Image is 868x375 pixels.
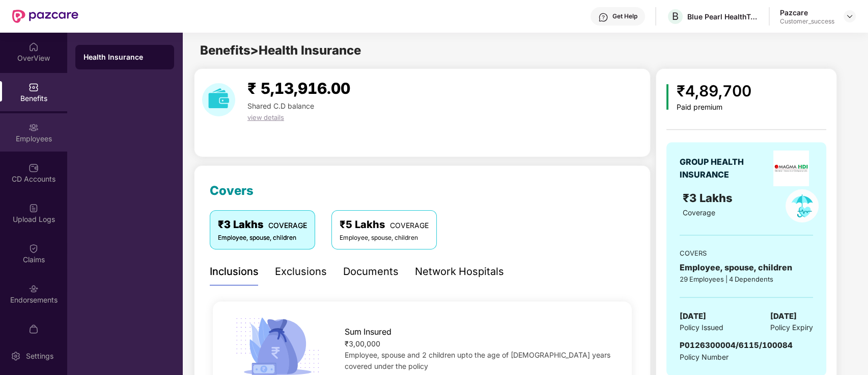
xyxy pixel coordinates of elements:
span: ₹ 5,13,916.00 [247,79,350,97]
span: Employee, spouse and 2 children upto the age of [DEMOGRAPHIC_DATA] years covered under the policy [345,351,610,370]
span: Benefits > Health Insurance [200,43,361,58]
img: download [202,83,235,116]
div: Documents [343,264,399,280]
div: Get Help [612,12,637,20]
div: Paid premium [677,103,751,112]
span: Shared C.D balance [247,102,314,110]
img: svg+xml;base64,PHN2ZyBpZD0iU2V0dGluZy0yMHgyMCIgeG1sbnM9Imh0dHA6Ly93d3cudzMub3JnLzIwMDAvc3ZnIiB3aW... [11,351,21,361]
div: ₹5 Lakhs [340,217,429,233]
div: GROUP HEALTH INSURANCE [680,156,769,181]
img: svg+xml;base64,PHN2ZyBpZD0iQmVuZWZpdHMiIHhtbG5zPSJodHRwOi8vd3d3LnczLm9yZy8yMDAwL3N2ZyIgd2lkdGg9Ij... [29,82,39,92]
span: P0126300004/6115/100084 [680,340,793,350]
div: Network Hospitals [415,264,504,280]
div: Employee, spouse, children [340,233,429,243]
img: svg+xml;base64,PHN2ZyBpZD0iVXBsb2FkX0xvZ3MiIGRhdGEtbmFtZT0iVXBsb2FkIExvZ3MiIHhtbG5zPSJodHRwOi8vd3... [29,203,39,213]
span: Coverage [683,208,715,217]
img: svg+xml;base64,PHN2ZyBpZD0iTXlfT3JkZXJzIiBkYXRhLW5hbWU9Ik15IE9yZGVycyIgeG1sbnM9Imh0dHA6Ly93d3cudz... [29,324,39,334]
img: svg+xml;base64,PHN2ZyBpZD0iQ0RfQWNjb3VudHMiIGRhdGEtbmFtZT0iQ0QgQWNjb3VudHMiIHhtbG5zPSJodHRwOi8vd3... [29,163,39,173]
div: ₹4,89,700 [677,79,751,103]
div: ₹3 Lakhs [218,217,307,233]
div: Employee, spouse, children [218,233,307,243]
img: svg+xml;base64,PHN2ZyBpZD0iSG9tZSIgeG1sbnM9Imh0dHA6Ly93d3cudzMub3JnLzIwMDAvc3ZnIiB3aWR0aD0iMjAiIG... [29,42,39,52]
span: Covers [210,183,254,198]
div: Exclusions [275,264,327,280]
img: svg+xml;base64,PHN2ZyBpZD0iQ2xhaW0iIHhtbG5zPSJodHRwOi8vd3d3LnczLm9yZy8yMDAwL3N2ZyIgd2lkdGg9IjIwIi... [29,243,39,254]
img: svg+xml;base64,PHN2ZyBpZD0iRW1wbG95ZWVzIiB4bWxucz0iaHR0cDovL3d3dy53My5vcmcvMjAwMC9zdmciIHdpZHRoPS... [29,122,39,133]
div: Health Insurance [83,52,166,62]
div: Blue Pearl HealthTech Private limited [687,12,759,21]
span: view details [247,113,284,121]
img: New Pazcare Logo [12,10,78,23]
span: COVERAGE [268,221,307,230]
span: Policy Expiry [770,322,813,333]
img: svg+xml;base64,PHN2ZyBpZD0iRW5kb3JzZW1lbnRzIiB4bWxucz0iaHR0cDovL3d3dy53My5vcmcvMjAwMC9zdmciIHdpZH... [29,284,39,294]
span: Policy Issued [680,322,723,333]
div: Customer_success [780,17,834,26]
span: [DATE] [770,310,797,322]
img: policyIcon [786,189,819,222]
span: ₹3 Lakhs [683,191,736,205]
div: Employee, spouse, children [680,261,813,274]
span: COVERAGE [390,221,429,230]
div: Inclusions [210,264,259,280]
img: insurerLogo [773,151,809,186]
div: Settings [23,351,57,361]
div: ₹3,00,000 [345,338,613,349]
div: COVERS [680,248,813,258]
div: Pazcare [780,8,834,17]
div: 29 Employees | 4 Dependents [680,274,813,284]
span: [DATE] [680,310,706,322]
img: svg+xml;base64,PHN2ZyBpZD0iRHJvcGRvd24tMzJ4MzIiIHhtbG5zPSJodHRwOi8vd3d3LnczLm9yZy8yMDAwL3N2ZyIgd2... [846,12,854,20]
img: svg+xml;base64,PHN2ZyBpZD0iSGVscC0zMngzMiIgeG1sbnM9Imh0dHA6Ly93d3cudzMub3JnLzIwMDAvc3ZnIiB3aWR0aD... [598,12,608,22]
span: Sum Insured [345,326,391,338]
span: Policy Number [680,353,729,361]
span: B [672,10,679,22]
img: icon [666,84,669,110]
